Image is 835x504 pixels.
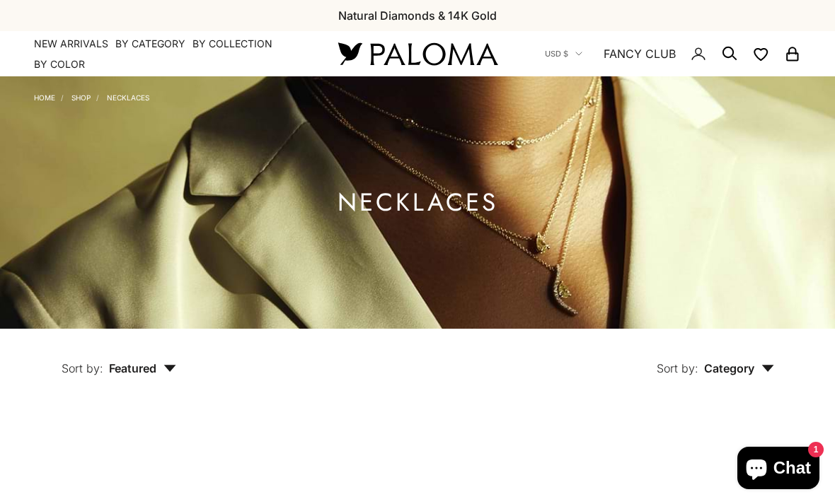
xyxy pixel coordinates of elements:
[62,361,103,375] span: Sort by:
[624,329,807,388] button: Sort by: Category
[338,194,498,211] h1: Necklaces
[34,37,108,51] a: NEW ARRIVALS
[34,57,85,71] summary: By Color
[192,37,272,51] summary: By Collection
[109,361,176,375] span: Featured
[733,447,824,493] inbox-online-store-chat: Shopify online store chat
[545,47,582,60] button: USD $
[338,6,497,25] p: Natural Diamonds & 14K Gold
[545,47,568,60] span: USD $
[107,93,149,102] a: Necklaces
[71,93,91,102] a: Shop
[34,37,304,71] nav: Primary navigation
[115,37,185,51] summary: By Category
[657,361,698,375] span: Sort by:
[704,361,774,375] span: Category
[34,90,149,102] nav: Breadcrumb
[29,329,209,388] button: Sort by: Featured
[604,45,676,63] a: FANCY CLUB
[34,93,55,102] a: Home
[545,31,801,76] nav: Secondary navigation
